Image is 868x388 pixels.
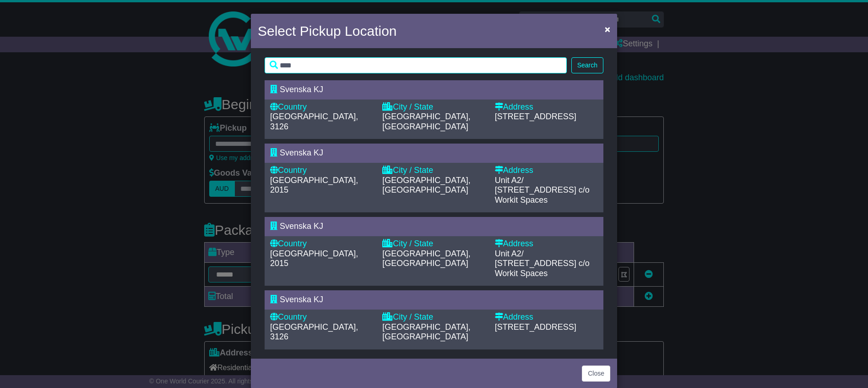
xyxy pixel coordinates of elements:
div: Address [495,312,598,322]
span: [GEOGRAPHIC_DATA], 3126 [270,322,358,342]
span: × [605,24,610,34]
span: Unit A2/ [STREET_ADDRESS] [495,176,576,195]
span: Unit A2/ [STREET_ADDRESS] [495,249,576,268]
div: City / State [382,239,485,249]
span: Svenska KJ [280,295,323,304]
div: Address [495,166,598,176]
span: [GEOGRAPHIC_DATA], [GEOGRAPHIC_DATA] [382,249,470,268]
div: City / State [382,102,485,112]
div: Country [270,102,373,112]
div: Address [495,102,598,112]
span: [GEOGRAPHIC_DATA], [GEOGRAPHIC_DATA] [382,176,470,195]
div: Country [270,312,373,322]
span: Svenska KJ [280,85,323,94]
span: c/o Workit Spaces [495,259,590,278]
span: [GEOGRAPHIC_DATA], [GEOGRAPHIC_DATA] [382,112,470,131]
button: Close [600,20,615,39]
h4: Select Pickup Location [258,21,397,41]
div: City / State [382,166,485,176]
span: c/o Workit Spaces [495,185,590,205]
span: [GEOGRAPHIC_DATA], [GEOGRAPHIC_DATA] [382,322,470,342]
span: [GEOGRAPHIC_DATA], 3126 [270,112,358,131]
div: Address [495,239,598,249]
button: Close [582,366,610,382]
div: Country [270,166,373,176]
button: Search [571,57,603,73]
span: [GEOGRAPHIC_DATA], 2015 [270,249,358,268]
span: [STREET_ADDRESS] [495,322,576,332]
span: Svenska KJ [280,222,323,231]
span: [GEOGRAPHIC_DATA], 2015 [270,176,358,195]
div: City / State [382,312,485,322]
span: [STREET_ADDRESS] [495,112,576,121]
span: Svenska KJ [280,148,323,157]
div: Country [270,239,373,249]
